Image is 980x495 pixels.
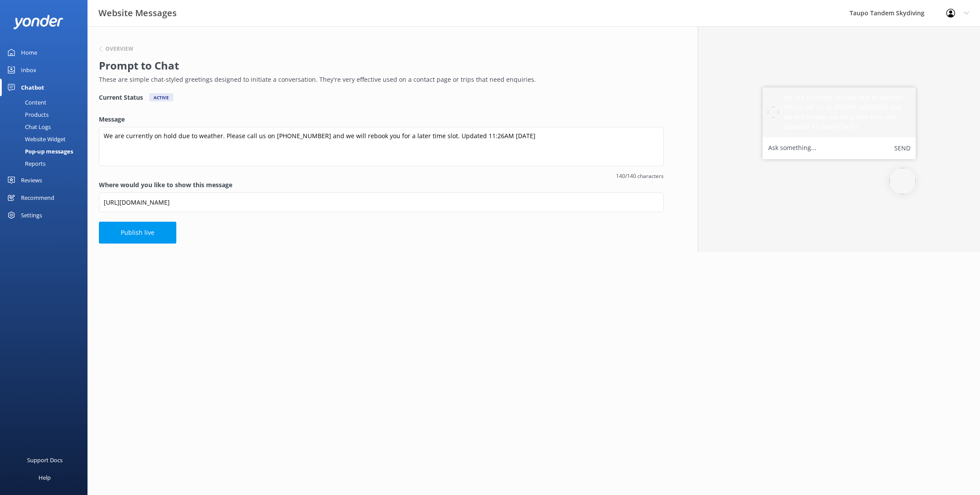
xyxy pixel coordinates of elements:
div: Website Widget [5,133,66,145]
div: Products [5,108,49,121]
h3: Website Messages [98,6,177,20]
h6: Overview [105,46,133,52]
button: Send [894,143,910,154]
a: Content [5,96,87,108]
label: Message [99,115,664,124]
div: Content [5,96,46,108]
div: Reviews [21,171,42,189]
div: Support Docs [27,451,63,469]
h2: Prompt to Chat [99,57,659,74]
a: Reports [5,157,87,170]
h4: Current Status [99,93,143,101]
a: Products [5,108,87,121]
div: Recommend [21,189,54,206]
img: yonder-white-logo.png [13,15,63,29]
a: Chat Logs [5,121,87,133]
a: Pop-up messages [5,145,87,157]
div: Settings [21,206,42,224]
button: Publish live [99,222,176,244]
a: Website Widget [5,133,87,145]
div: Inbox [21,61,36,79]
div: Active [149,93,173,101]
label: Where would you like to show this message [99,180,664,190]
div: Pop-up messages [5,145,73,157]
div: Reports [5,157,45,170]
h5: We are currently on hold due to weather. Please call us on [PHONE_NUMBER] and we will rebook you ... [784,93,910,132]
button: Overview [99,46,133,52]
textarea: We are currently on hold due to weather. Please call us on [PHONE_NUMBER] and we will rebook you ... [99,127,664,166]
div: Chatbot [21,79,44,96]
p: These are simple chat-styled greetings designed to initiate a conversation. They're very effectiv... [99,75,659,84]
div: Chat Logs [5,121,51,133]
input: https://www.example.com/page [99,192,664,212]
span: 140/140 characters [99,172,664,180]
div: Home [21,44,37,61]
div: Help [38,469,51,486]
label: Ask something... [768,143,816,154]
